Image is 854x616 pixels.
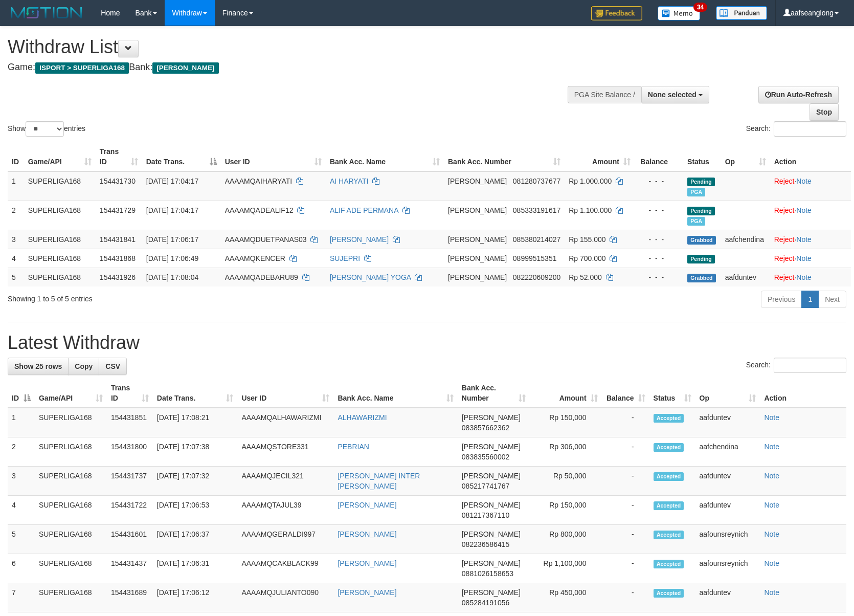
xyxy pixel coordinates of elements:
[641,86,709,103] button: None selected
[721,142,770,171] th: Op: activate to sort column ascending
[654,531,684,539] span: Accepted
[8,171,24,201] td: 1
[530,496,602,525] td: Rp 150,000
[24,230,96,249] td: SUPERLIGA168
[8,379,35,408] th: ID: activate to sort column descending
[448,254,507,262] span: [PERSON_NAME]
[513,177,560,185] span: Copy 081280737677 to clipboard
[654,414,684,423] span: Accepted
[565,142,635,171] th: Amount: activate to sort column ascending
[105,362,120,370] span: CSV
[774,358,846,373] input: Search:
[721,268,770,287] td: aafduntev
[35,437,107,467] td: SUPERLIGA168
[24,249,96,268] td: SUPERLIGA168
[146,254,198,262] span: [DATE] 17:06:49
[448,273,507,281] span: [PERSON_NAME]
[8,467,35,496] td: 3
[107,554,153,583] td: 154431437
[654,501,684,510] span: Accepted
[99,358,127,375] a: CSV
[770,201,851,230] td: ·
[764,559,779,567] a: Note
[770,171,851,201] td: ·
[333,379,457,408] th: Bank Acc. Name: activate to sort column ascending
[695,379,760,408] th: Op: activate to sort column ascending
[107,583,153,612] td: 154431689
[24,201,96,230] td: SUPERLIGA168
[648,91,696,99] span: None selected
[237,379,333,408] th: User ID: activate to sort column ascending
[237,408,333,437] td: AAAAMQALHAWARIZMI
[695,525,760,554] td: aafounsreynich
[153,583,238,612] td: [DATE] 17:06:12
[774,235,795,244] a: Reject
[530,467,602,496] td: Rp 50,000
[8,408,35,437] td: 1
[330,235,389,244] a: [PERSON_NAME]
[695,554,760,583] td: aafounsreynich
[513,206,560,214] span: Copy 085333191617 to clipboard
[758,86,839,103] a: Run Auto-Refresh
[770,230,851,249] td: ·
[654,589,684,598] span: Accepted
[35,496,107,525] td: SUPERLIGA168
[695,408,760,437] td: aafduntev
[462,511,509,519] span: Copy 081217367110 to clipboard
[462,453,509,461] span: Copy 083835560002 to clipboard
[35,62,129,74] span: ISPORT > SUPERLIGA168
[153,554,238,583] td: [DATE] 17:06:31
[774,206,795,214] a: Reject
[338,413,387,422] a: ALHAWARIZMI
[764,501,779,509] a: Note
[462,501,521,509] span: [PERSON_NAME]
[569,254,605,262] span: Rp 700.000
[602,467,649,496] td: -
[100,254,136,262] span: 154431868
[746,121,846,137] label: Search:
[695,437,760,467] td: aafchendina
[770,249,851,268] td: ·
[75,362,93,370] span: Copy
[639,205,679,215] div: - - -
[237,496,333,525] td: AAAAMQTAJUL39
[764,443,779,451] a: Note
[602,554,649,583] td: -
[764,588,779,597] a: Note
[146,206,198,214] span: [DATE] 17:04:17
[530,583,602,612] td: Rp 450,000
[24,171,96,201] td: SUPERLIGA168
[774,254,795,262] a: Reject
[774,273,795,281] a: Reject
[462,424,509,432] span: Copy 083857662362 to clipboard
[658,6,701,20] img: Button%20Memo.svg
[654,560,684,568] span: Accepted
[8,249,24,268] td: 4
[818,291,846,308] a: Next
[513,254,557,262] span: Copy 08999515351 to clipboard
[716,6,767,20] img: panduan.png
[330,254,360,262] a: SUJEPRI
[569,273,602,281] span: Rp 52.000
[8,496,35,525] td: 4
[146,177,198,185] span: [DATE] 17:04:17
[530,525,602,554] td: Rp 800,000
[796,273,812,281] a: Note
[35,525,107,554] td: SUPERLIGA168
[8,201,24,230] td: 2
[153,437,238,467] td: [DATE] 17:07:38
[142,142,221,171] th: Date Trans.: activate to sort column descending
[146,235,198,244] span: [DATE] 17:06:17
[8,62,559,73] h4: Game: Bank:
[338,588,396,597] a: [PERSON_NAME]
[462,472,521,480] span: [PERSON_NAME]
[654,443,684,452] span: Accepted
[530,554,602,583] td: Rp 1,100,000
[237,525,333,554] td: AAAAMQGERALDI997
[687,178,715,186] span: Pending
[695,496,760,525] td: aafduntev
[602,496,649,525] td: -
[801,291,819,308] a: 1
[237,437,333,467] td: AAAAMQSTORE331
[530,408,602,437] td: Rp 150,000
